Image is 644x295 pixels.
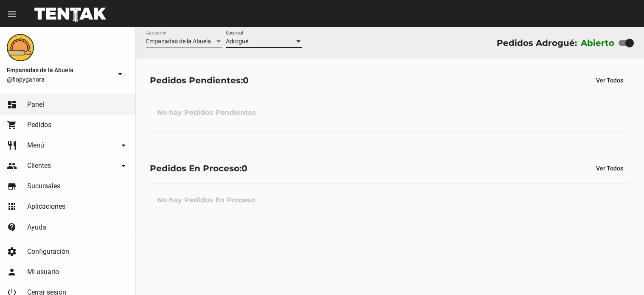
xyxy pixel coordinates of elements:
[608,261,636,286] iframe: chat widget
[150,187,262,213] h3: No hay Pedidos En Proceso
[27,268,59,276] span: Mi usuario
[7,267,17,277] mat-icon: person
[226,38,248,45] span: Adrogué
[27,247,69,256] span: Configuración
[581,36,615,50] label: Abierto
[7,65,112,75] span: Empanadas de la Abuela
[7,181,17,191] mat-icon: store
[7,75,112,84] span: @flopyganora
[7,161,17,171] mat-icon: people
[118,140,129,150] mat-icon: arrow_drop_down
[497,36,577,50] div: Pedidos Adrogué:
[589,73,630,88] button: Ver Todos
[7,222,17,233] mat-icon: contact_support
[150,74,249,87] div: Pedidos Pendientes:
[596,165,623,172] span: Ver Todos
[118,161,129,171] mat-icon: arrow_drop_down
[7,247,17,257] mat-icon: settings
[27,162,51,170] span: Clientes
[7,140,17,150] mat-icon: restaurant
[146,38,211,45] span: Empanadas de la Abuela
[27,182,60,190] span: Sucursales
[27,223,46,232] span: Ayuda
[242,163,247,173] span: 0
[596,77,623,84] span: Ver Todos
[27,100,44,109] span: Panel
[150,162,247,175] div: Pedidos En Proceso:
[150,100,263,125] h3: No hay Pedidos Pendientes
[7,99,17,110] mat-icon: dashboard
[7,120,17,130] mat-icon: shopping_cart
[27,121,51,129] span: Pedidos
[589,161,630,176] button: Ver Todos
[7,201,17,212] mat-icon: apps
[115,69,125,79] mat-icon: arrow_drop_down
[7,9,17,19] mat-icon: menu
[27,141,44,150] span: Menú
[243,75,249,85] span: 0
[7,34,34,61] img: f0136945-ed32-4f7c-91e3-a375bc4bb2c5.png
[27,202,65,211] span: Aplicaciones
